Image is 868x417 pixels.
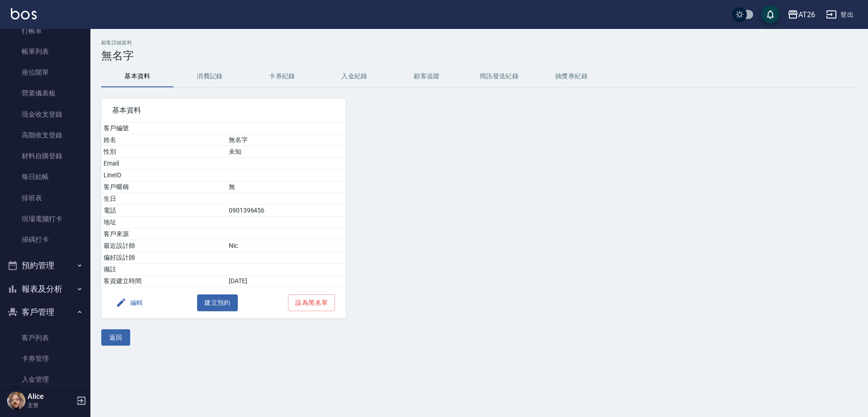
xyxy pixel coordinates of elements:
a: 帳單列表 [4,41,87,62]
a: 卡券管理 [4,348,87,369]
td: 最近設計師 [101,240,226,252]
a: 高階收支登錄 [4,125,87,146]
td: 生日 [101,193,226,205]
h5: Alice [28,392,74,401]
button: save [761,5,779,24]
td: 客戶暱稱 [101,181,226,193]
td: 客資建立時間 [101,275,226,287]
h2: 顧客詳細資料 [101,40,857,46]
td: 0901396456 [226,205,346,217]
a: 材料自購登錄 [4,146,87,166]
button: AT26 [784,5,819,24]
a: 座位開單 [4,62,87,83]
td: [DATE] [226,275,346,287]
button: 簡訊發送紀錄 [463,66,535,87]
td: 無名字 [226,134,346,146]
td: Email [101,158,226,170]
img: Person [7,392,25,410]
td: 客戶編號 [101,123,226,134]
button: 預約管理 [4,254,87,277]
a: 現場電腦打卡 [4,208,87,229]
button: 入金紀錄 [318,66,391,87]
button: 客戶管理 [4,300,87,324]
td: 備註 [101,264,226,275]
p: 主管 [28,401,74,409]
button: 顧客追蹤 [391,66,463,87]
span: 基本資料 [112,106,335,115]
td: 姓名 [101,134,226,146]
a: 客戶列表 [4,327,87,348]
td: 電話 [101,205,226,217]
button: 抽獎券紀錄 [535,66,608,87]
button: 報表及分析 [4,277,87,301]
td: 偏好設計師 [101,252,226,264]
div: AT26 [798,9,815,20]
button: 基本資料 [101,66,174,87]
td: 未知 [226,146,346,158]
button: 卡券紀錄 [246,66,318,87]
a: 入金管理 [4,369,87,390]
td: Nic [226,240,346,252]
h3: 無名字 [101,49,857,62]
td: 地址 [101,217,226,228]
button: 建立預約 [197,294,238,311]
td: 性別 [101,146,226,158]
button: 返回 [101,329,130,346]
a: 掃碼打卡 [4,229,87,250]
a: 打帳單 [4,20,87,41]
a: 現金收支登錄 [4,104,87,125]
td: LineID [101,170,226,181]
a: 排班表 [4,188,87,208]
img: Logo [11,8,37,19]
a: 營業儀表板 [4,83,87,104]
td: 客戶來源 [101,228,226,240]
button: 設為黑名單 [288,294,335,311]
td: 無 [226,181,346,193]
button: 登出 [822,6,857,23]
button: 消費記錄 [174,66,246,87]
button: 編輯 [112,294,147,311]
a: 每日結帳 [4,166,87,187]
